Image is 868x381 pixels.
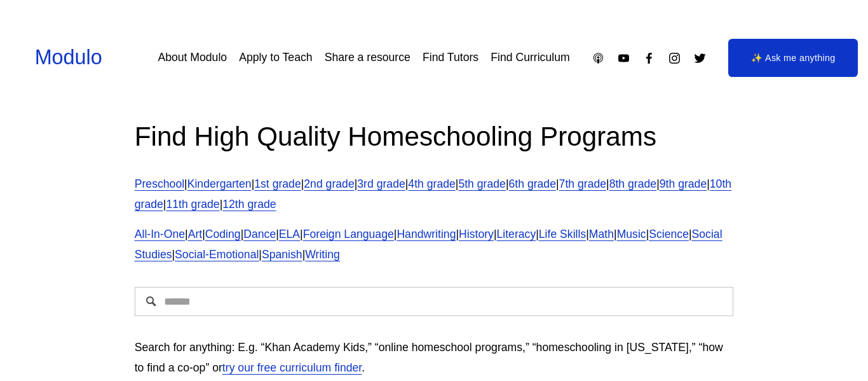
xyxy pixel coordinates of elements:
a: 7th grade [559,177,606,190]
a: 6th grade [509,177,556,190]
a: History [459,228,494,240]
p: Search for anything: E.g. “Khan Academy Kids,” “online homeschool programs,” “homeschooling in [U... [135,338,734,378]
a: 1st grade [254,177,301,190]
a: Find Tutors [423,46,478,69]
a: Writing [305,248,340,261]
a: Share a resource [325,46,410,69]
a: ✨ Ask me anything [728,39,858,77]
a: Apply to Teach [239,46,312,69]
a: Music [617,228,646,240]
a: YouTube [617,52,630,65]
a: Kindergarten [187,177,252,190]
a: Instagram [668,52,681,65]
a: All-In-One [135,228,185,240]
a: 8th grade [609,177,656,190]
h2: Find High Quality Homeschooling Programs [135,119,734,154]
a: Life Skills [539,228,586,240]
p: | | | | | | | | | | | | | [135,174,734,215]
a: Preschool [135,177,184,190]
a: 12th grade [222,198,276,211]
a: Literacy [496,228,536,240]
a: Twitter [693,52,707,65]
a: Math [589,228,614,240]
a: 10th grade [135,177,731,211]
a: Social Studies [135,228,722,261]
a: 3rd grade [357,177,405,190]
a: Foreign Language [303,228,394,240]
input: Search [135,287,734,316]
a: 9th grade [660,177,707,190]
a: Find Curriculum [491,46,569,69]
a: Social-Emotional [175,248,259,261]
a: Science [649,228,689,240]
a: Spanish [262,248,302,261]
a: Coding [205,228,241,240]
a: Modulo [35,46,102,69]
a: 2nd grade [304,177,354,190]
a: Handwriting [397,228,456,240]
a: Apple Podcasts [592,52,605,65]
a: 11th grade [166,198,219,211]
a: 5th grade [458,177,505,190]
p: | | | | | | | | | | | | | | | | [135,225,734,265]
a: ELA [279,228,300,240]
a: Dance [243,228,276,240]
a: 4th grade [408,177,455,190]
a: try our free curriculum finder [222,361,362,374]
a: Facebook [642,52,656,65]
a: About Modulo [158,46,227,69]
a: Art [188,228,203,240]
